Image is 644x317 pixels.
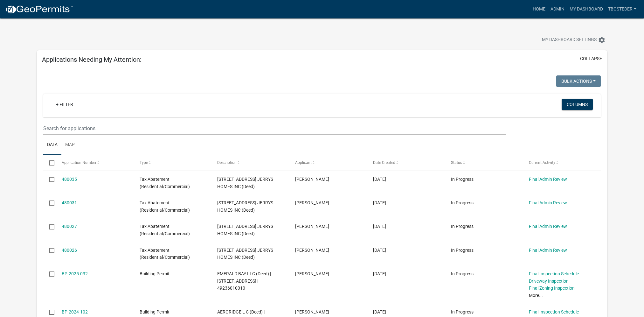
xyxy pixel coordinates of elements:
a: 480031 [62,200,77,205]
span: 311 N 19TH ST JERRYS HOMES INC (Deed) [217,224,273,236]
span: In Progress [451,271,474,276]
span: Building Permit [140,309,170,314]
datatable-header-cell: Application Number [56,155,134,170]
a: Home [530,3,548,15]
input: Search for applications [43,122,506,135]
datatable-header-cell: Description [211,155,289,170]
span: tyler [295,309,329,314]
button: Columns [562,99,593,110]
a: Final Inspection Schedule [529,271,579,276]
a: Admin [548,3,567,15]
span: Angie Steigerwald [295,271,329,276]
button: collapse [580,55,602,62]
datatable-header-cell: Date Created [367,155,445,170]
a: 480035 [62,177,77,182]
span: 313 N 19TH ST JERRYS HOMES INC (Deed) [217,200,273,213]
a: Final Admin Review [529,200,567,205]
span: Date Created [373,160,395,165]
span: Applicant [295,160,312,165]
a: BP-2025-032 [62,271,88,276]
a: Final Admin Review [529,177,567,182]
span: My Dashboard Settings [542,36,597,44]
span: 09/17/2025 [373,177,386,182]
a: Final Admin Review [529,224,567,229]
button: My Dashboard Settingssettings [537,34,611,46]
a: + Filter [51,99,78,110]
span: Tax Abatement (Residential/Commercial) [140,200,190,213]
span: Application Number [62,160,96,165]
datatable-header-cell: Current Activity [523,155,600,170]
span: Type [140,160,148,165]
span: 09/17/2025 [373,224,386,229]
a: BP-2024-102 [62,309,88,314]
span: Description [217,160,237,165]
a: tbosteder [606,3,639,15]
span: Building Permit [140,271,170,276]
span: 305 N 19TH ST JERRYS HOMES INC (Deed) [217,177,273,189]
span: adam [295,177,329,182]
a: 480026 [62,248,77,253]
span: 01/14/2025 [373,271,386,276]
a: Final Inspection Schedule [529,309,579,314]
a: More... [529,293,543,298]
h5: Applications Needing My Attention: [42,56,142,63]
span: In Progress [451,248,474,253]
span: adam [295,248,329,253]
datatable-header-cell: Select [43,155,55,170]
a: 480027 [62,224,77,229]
span: Status [451,160,462,165]
span: 07/31/2024 [373,309,386,314]
datatable-header-cell: Status [445,155,523,170]
span: EMERALD BAY LLC (Deed) | 2103 N JEFFERSON WAY | 49236010010 [217,271,271,291]
span: In Progress [451,177,474,182]
span: Tax Abatement (Residential/Commercial) [140,224,190,236]
a: Data [43,135,61,155]
i: settings [598,36,606,44]
a: My Dashboard [567,3,606,15]
datatable-header-cell: Type [133,155,211,170]
span: In Progress [451,309,474,314]
span: Current Activity [529,160,555,165]
span: In Progress [451,224,474,229]
datatable-header-cell: Applicant [289,155,367,170]
span: adam [295,200,329,205]
span: Tax Abatement (Residential/Commercial) [140,177,190,189]
a: Final Admin Review [529,248,567,253]
a: Driveway Inspection [529,278,569,284]
span: In Progress [451,200,474,205]
button: Bulk Actions [556,75,601,87]
span: 09/17/2025 [373,200,386,205]
span: 09/17/2025 [373,248,386,253]
span: 307 N 19TH ST JERRYS HOMES INC (Deed) [217,248,273,260]
a: Map [61,135,79,155]
span: Tax Abatement (Residential/Commercial) [140,248,190,260]
a: Final Zoning Inspection [529,285,575,291]
span: adam [295,224,329,229]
